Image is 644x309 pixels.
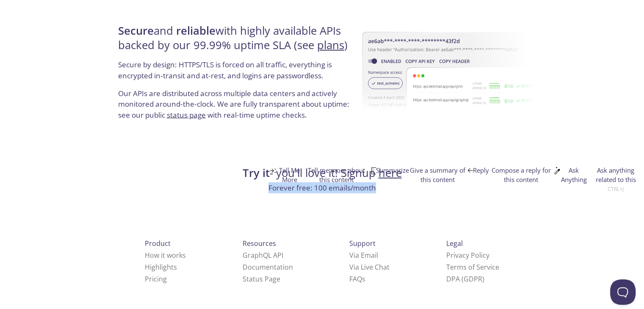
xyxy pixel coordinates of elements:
button: SummarizeGive a summary of this content [370,166,466,193]
a: Privacy Policy [446,251,489,260]
a: DPA (GDPR) [446,274,484,284]
span: s [362,274,365,284]
h4: and with highly available APIs backed by our 99.99% uptime SLA (see ) [118,24,354,60]
p: Secure by design: HTTPS/TLS is forced on all traffic, everything is encrypted in-transit and at-r... [118,59,354,88]
h4: - you'll love it! Signup [116,166,529,180]
a: plans [317,38,344,52]
span: Product [145,239,171,248]
span: Ask anything related to this [587,166,644,193]
a: Status Page [243,274,280,284]
a: GraphQL API [243,251,283,260]
a: How it works [145,251,186,260]
strong: reliable [176,23,216,38]
a: Via Live Chat [349,262,390,272]
span: Legal [446,239,463,248]
button: Tell Me MoreTell me more about this content [269,166,370,193]
span: Give a summary of this content [409,166,466,193]
span: Tell me more about this content [303,166,370,193]
strong: Try it [243,166,270,180]
p: Forever free: 100 emails/month [116,182,529,193]
strong: Secure [118,23,154,38]
button: ReplyCompose a reply for this content [466,166,553,193]
span: CTRL+J [608,185,624,193]
img: uptime [362,6,536,141]
button: Ask AnythingAsk anything related to thisCTRL+J [553,166,644,193]
a: FAQ [349,274,365,284]
span: Resources [243,239,276,248]
a: Highlights [145,262,177,272]
a: Pricing [145,274,167,284]
a: status page [167,110,206,120]
iframe: Help Scout Beacon - Open [610,279,636,305]
span: Support [349,239,376,248]
p: Our APIs are distributed across multiple data centers and actively monitored around-the-clock. We... [118,88,354,127]
a: Via Email [349,251,378,260]
a: Terms of Service [446,262,499,272]
a: here [379,166,402,180]
span: Compose a reply for this content [489,166,553,193]
a: Documentation [243,262,293,272]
